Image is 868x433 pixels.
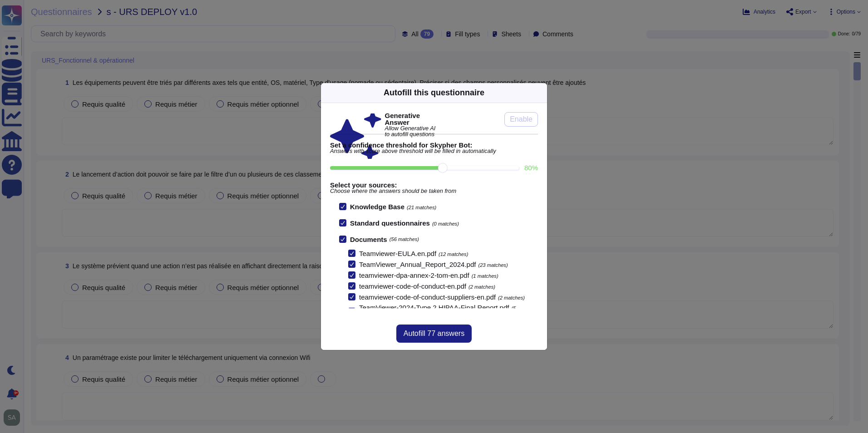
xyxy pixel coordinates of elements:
span: Allow Generative AI to autofill questions [385,126,436,138]
span: (12 matches) [439,251,468,257]
span: TeamViewer-2024-Type 2 HIPAA-Final Report.pdf [359,304,509,311]
button: Autofill 77 answers [396,325,472,343]
span: teamviewer-code-of-conduct-en.pdf [359,282,466,290]
span: (56 matches) [390,237,419,242]
b: Knowledge Base [350,203,404,211]
span: teamviewer-dpa-annex-2-tom-en.pdf [359,271,469,279]
span: Choose where the answers should be taken from [330,188,538,194]
div: Autofill this questionnaire [384,87,484,99]
b: Generative Answer [385,112,436,126]
span: Enable [510,116,533,123]
span: (23 matches) [478,262,508,268]
button: Enable [504,112,538,127]
span: (0 matches) [432,221,459,226]
span: teamviewer-code-of-conduct-suppliers-en.pdf [359,293,496,301]
b: Documents [350,236,387,243]
b: Select your sources: [330,182,538,188]
label: 80 % [524,164,538,171]
span: (1 matches) [472,273,498,279]
b: Standard questionnaires [350,219,430,227]
span: (2 matches) [469,284,495,290]
span: (21 matches) [407,205,436,210]
span: Answers with score above threshold will be filled in automatically [330,148,538,154]
span: (2 matches) [498,295,525,300]
span: Teamviewer-EULA.en.pdf [359,250,436,257]
b: Set a confidence threshold for Skypher Bot: [330,142,538,148]
span: TeamViewer_Annual_Report_2024.pdf [359,261,476,268]
span: Autofill 77 answers [404,330,464,337]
